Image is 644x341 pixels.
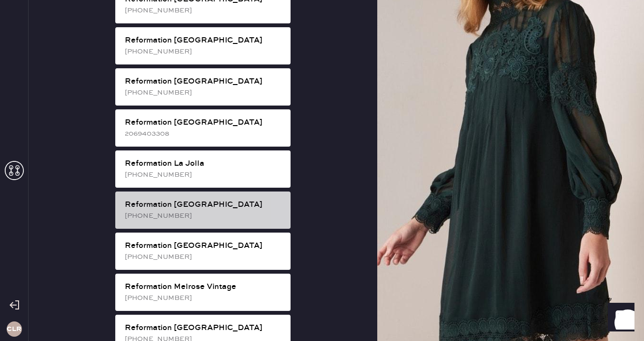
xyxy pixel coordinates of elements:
div: Reformation [GEOGRAPHIC_DATA] [125,117,283,128]
div: Reformation [GEOGRAPHIC_DATA] [125,322,283,334]
div: [PHONE_NUMBER] [125,87,283,98]
iframe: Front Chat [599,298,640,339]
div: Reformation Melrose Vintage [125,281,283,293]
div: [PHONE_NUMBER] [125,252,283,262]
h3: CLR [7,326,21,332]
div: [PHONE_NUMBER] [125,170,283,180]
div: Reformation La Jolla [125,158,283,170]
div: 2069403308 [125,128,283,139]
div: Reformation [GEOGRAPHIC_DATA] [125,35,283,46]
div: Reformation [GEOGRAPHIC_DATA] [125,199,283,211]
div: [PHONE_NUMBER] [125,211,283,221]
div: [PHONE_NUMBER] [125,5,283,16]
div: Reformation [GEOGRAPHIC_DATA] [125,240,283,252]
div: [PHONE_NUMBER] [125,46,283,57]
div: Reformation [GEOGRAPHIC_DATA] [125,76,283,87]
div: [PHONE_NUMBER] [125,293,283,303]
